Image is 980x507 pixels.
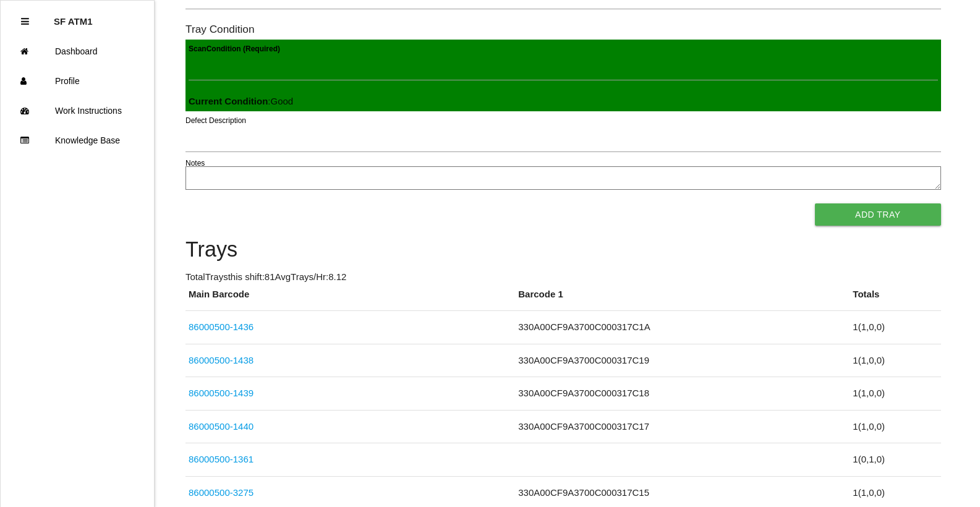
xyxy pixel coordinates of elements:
[54,7,93,27] p: SF ATM1
[1,66,154,96] a: Profile
[185,270,941,284] p: Total Trays this shift: 81 Avg Trays /Hr: 8.12
[1,36,154,66] a: Dashboard
[850,377,940,411] td: 1 ( 1 , 0 , 0 )
[850,410,940,443] td: 1 ( 1 , 0 , 0 )
[189,322,254,332] a: 86000500-1436
[185,238,941,262] h4: Trays
[189,96,293,106] span: : Good
[850,443,940,477] td: 1 ( 0 , 1 , 0 )
[1,96,154,126] a: Work Instructions
[850,288,940,311] th: Totals
[515,410,850,443] td: 330A00CF9A3700C000317C17
[185,158,205,169] label: Notes
[185,23,941,35] h6: Tray Condition
[189,96,268,106] b: Current Condition
[189,44,280,53] b: Scan Condition (Required)
[189,388,254,398] a: 86000500-1439
[189,355,254,365] a: 86000500-1438
[850,344,940,377] td: 1 ( 1 , 0 , 0 )
[850,311,940,344] td: 1 ( 1 , 0 , 0 )
[185,115,246,126] label: Defect Description
[189,487,254,498] a: 86000500-3275
[815,203,941,226] button: Add Tray
[21,7,29,36] div: Close
[1,126,154,155] a: Knowledge Base
[515,288,850,311] th: Barcode 1
[189,421,254,432] a: 86000500-1440
[515,377,850,411] td: 330A00CF9A3700C000317C18
[185,288,515,311] th: Main Barcode
[515,344,850,377] td: 330A00CF9A3700C000317C19
[189,454,254,464] a: 86000500-1361
[515,311,850,344] td: 330A00CF9A3700C000317C1A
